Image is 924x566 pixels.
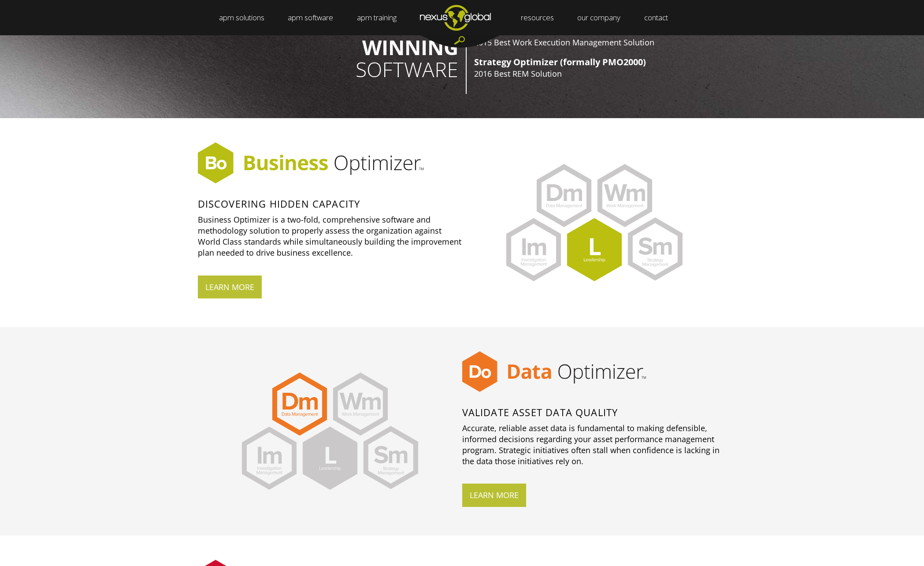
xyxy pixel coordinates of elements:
[198,198,462,209] h4: DISCOVERING HIDDEN CAPACITY
[462,423,727,467] p: Accurate, reliable asset data is fundamental to making defensible, informed decisions regarding y...
[362,34,458,61] span: Winning
[474,56,646,68] strong: Strategy Optimizer (formally PMO2000)
[462,406,727,418] h4: VALIDATE ASSET DATA QUALITY
[462,351,727,392] img: DOhorizontal
[242,372,418,490] img: dm-group
[474,37,654,48] span: 2015 Best Work Execution Management Solution
[474,68,562,79] span: 2016 Best REM Solution
[462,484,526,506] a: Learn more
[506,164,683,281] img: l-group
[198,214,462,259] p: Business Optimizer is a two-fold, comprehensive software and methodology solution to properly ass...
[198,14,458,81] h2: Award Software
[198,276,262,298] a: Learn more
[198,142,462,183] img: BOhorizontal
[474,57,646,67] a: Strategy Optimizer (formally PMO2000)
